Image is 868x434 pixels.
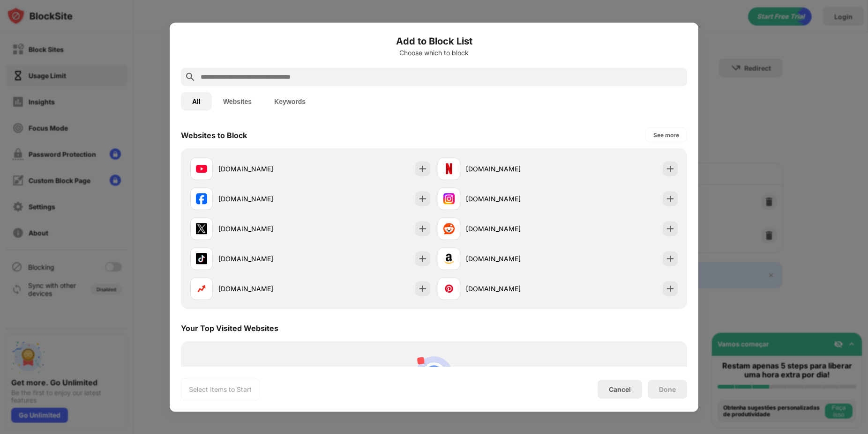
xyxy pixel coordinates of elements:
img: favicons [196,283,207,294]
img: personal-suggestions.svg [412,352,456,397]
img: favicons [196,163,207,174]
img: favicons [443,193,455,204]
img: search.svg [185,71,196,82]
img: favicons [443,223,455,234]
img: favicons [443,163,455,174]
div: [DOMAIN_NAME] [466,194,558,204]
div: Your Top Visited Websites [181,323,278,332]
button: All [181,92,212,110]
div: [DOMAIN_NAME] [218,224,310,234]
div: Select Items to Start [189,384,252,394]
div: Websites to Block [181,130,247,140]
img: favicons [196,223,207,234]
div: [DOMAIN_NAME] [218,164,310,174]
img: favicons [443,253,455,264]
div: [DOMAIN_NAME] [218,194,310,204]
div: [DOMAIN_NAME] [466,164,558,174]
h6: Add to Block List [181,34,687,48]
div: Cancel [609,385,631,393]
div: [DOMAIN_NAME] [218,254,310,264]
div: Choose which to block [181,49,687,56]
div: [DOMAIN_NAME] [466,254,558,264]
img: favicons [196,193,207,204]
div: [DOMAIN_NAME] [466,284,558,294]
div: [DOMAIN_NAME] [218,284,310,294]
button: Websites [212,92,263,110]
div: Done [659,385,676,393]
img: favicons [443,283,455,294]
button: Keywords [263,92,317,110]
div: [DOMAIN_NAME] [466,224,558,234]
img: favicons [196,253,207,264]
div: See more [653,130,679,140]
